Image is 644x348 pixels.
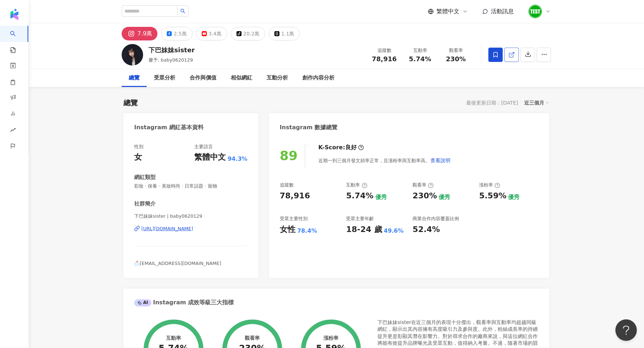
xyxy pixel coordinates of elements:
[134,183,248,189] span: 彩妝 · 保養 · 美妝時尚 · 日常話題 · 寵物
[134,226,248,232] a: [URL][DOMAIN_NAME]
[346,190,373,202] div: 5.74%
[413,190,437,202] div: 230%
[166,335,181,341] div: 互動率
[371,47,398,54] div: 追蹤數
[196,27,227,40] button: 3.4萬
[280,224,296,235] div: 女性
[318,153,451,168] div: 近期一到三個月發文頻率正常，且漲粉率與互動率高。
[302,74,335,82] div: 創作內容分析
[129,74,140,82] div: 總覽
[479,190,506,202] div: 5.59%
[231,27,265,40] button: 20.2萬
[384,227,404,235] div: 49.6%
[180,9,185,14] span: search
[134,152,142,163] div: 女
[466,100,518,106] div: 最後更新日期：[DATE]
[413,224,440,235] div: 52.4%
[134,213,248,219] span: 下巴妹妹sister | baby0620129
[280,182,294,188] div: 追蹤數
[409,55,431,63] span: 5.74%
[10,123,16,139] span: rise
[134,200,156,208] div: 社群簡介
[406,47,434,54] div: 互動率
[280,190,310,202] div: 78,916
[413,182,434,188] div: 觀看率
[245,335,260,341] div: 觀看率
[318,144,364,151] div: K-Score :
[194,152,226,163] div: 繁體中文
[323,335,338,341] div: 漲粉率
[141,226,193,232] div: [URL][DOMAIN_NAME]
[10,26,24,54] a: search
[281,29,294,39] div: 1.1萬
[148,57,193,63] span: 馨予, baby0620129
[615,319,637,341] iframe: Help Scout Beacon - Open
[372,55,396,63] span: 78,916
[446,55,466,63] span: 230%
[137,29,152,39] div: 7.9萬
[297,227,317,235] div: 78.4%
[442,47,469,54] div: 觀看率
[231,74,252,82] div: 相似網紅
[346,224,382,235] div: 18-24 歲
[134,124,204,131] div: Instagram 網紅基本資料
[436,8,459,15] span: 繁體中文
[148,45,195,54] div: 下巴妹妹sister
[491,8,514,15] span: 活動訊息
[413,216,459,222] div: 商業合作內容覆蓋比例
[134,174,156,181] div: 網紅類型
[154,74,175,82] div: 受眾分析
[479,182,500,188] div: 漲粉率
[346,182,367,188] div: 互動率
[9,9,20,20] img: logo icon
[134,261,221,266] span: 📩[EMAIL_ADDRESS][DOMAIN_NAME]
[122,27,157,40] button: 7.9萬
[375,193,387,201] div: 優秀
[508,193,519,201] div: 優秀
[123,98,138,108] div: 總覽
[280,124,338,131] div: Instagram 數據總覽
[524,98,549,107] div: 近三個月
[346,216,374,222] div: 受眾主要年齡
[209,29,221,39] div: 3.4萬
[430,158,450,163] span: 查看說明
[243,29,259,39] div: 20.2萬
[267,74,288,82] div: 互動分析
[528,5,542,18] img: unnamed.png
[228,155,248,163] span: 94.3%
[134,299,234,306] div: Instagram 成效等級三大指標
[122,44,143,66] img: KOL Avatar
[280,216,308,222] div: 受眾主要性別
[174,29,186,39] div: 2.5萬
[269,27,300,40] button: 1.1萬
[161,27,192,40] button: 2.5萬
[194,144,213,150] div: 主要語言
[134,144,143,150] div: 性別
[190,74,216,82] div: 合作與價值
[134,299,151,306] div: AI
[345,144,357,151] div: 良好
[430,153,451,168] button: 查看說明
[280,148,298,163] div: 89
[439,193,450,201] div: 優秀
